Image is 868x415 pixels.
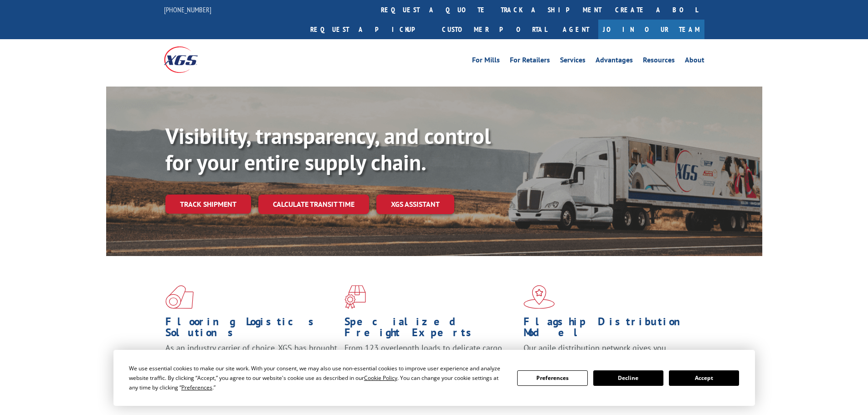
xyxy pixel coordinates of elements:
[517,370,587,386] button: Preferences
[129,364,506,392] div: We use essential cookies to make our site work. With your consent, we may also use non-essential ...
[165,122,491,176] b: Visibility, transparency, and control for your entire supply chain.
[258,195,369,214] a: Calculate transit time
[524,285,555,309] img: xgs-icon-flagship-distribution-model-red
[181,384,212,391] span: Preferences
[344,285,366,309] img: xgs-icon-focused-on-flooring-red
[554,20,598,39] a: Agent
[165,316,338,343] h1: Flooring Logistics Solutions
[643,56,675,67] a: Resources
[524,316,696,343] h1: Flagship Distribution Model
[596,56,633,67] a: Advantages
[165,285,194,309] img: xgs-icon-total-supply-chain-intelligence-red
[510,56,550,67] a: For Retailers
[164,5,211,14] a: [PHONE_NUMBER]
[376,195,454,214] a: XGS ASSISTANT
[669,370,739,386] button: Accept
[524,343,691,364] span: Our agile distribution network gives you nationwide inventory management on demand.
[598,20,704,39] a: Join Our Team
[303,20,435,39] a: Request a pickup
[472,56,500,67] a: For Mills
[344,343,517,383] p: From 123 overlength loads to delicate cargo, our experienced staff knows the best way to move you...
[593,370,663,386] button: Decline
[364,374,397,382] span: Cookie Policy
[560,56,586,67] a: Services
[685,56,704,67] a: About
[113,350,755,406] div: Cookie Consent Prompt
[165,195,251,214] a: Track shipment
[344,316,517,343] h1: Specialized Freight Experts
[165,343,337,375] span: As an industry carrier of choice, XGS has brought innovation and dedication to flooring logistics...
[435,20,554,39] a: Customer Portal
